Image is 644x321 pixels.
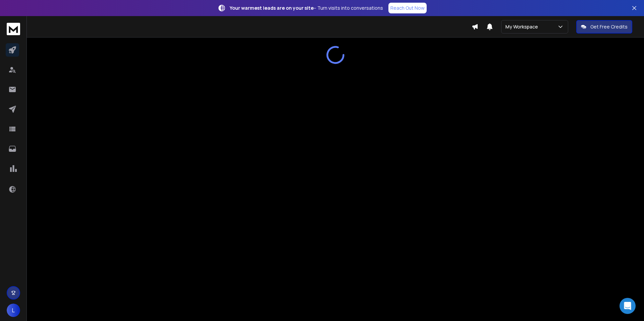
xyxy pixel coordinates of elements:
[7,304,20,317] button: L
[576,20,632,34] button: Get Free Credits
[620,298,636,314] div: Open Intercom Messenger
[590,23,628,30] p: Get Free Credits
[388,3,427,13] a: Reach Out Now
[230,5,314,11] strong: Your warmest leads are on your site
[7,23,20,35] img: logo
[505,23,541,30] p: My Workspace
[230,5,383,11] p: – Turn visits into conversations
[390,5,425,11] p: Reach Out Now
